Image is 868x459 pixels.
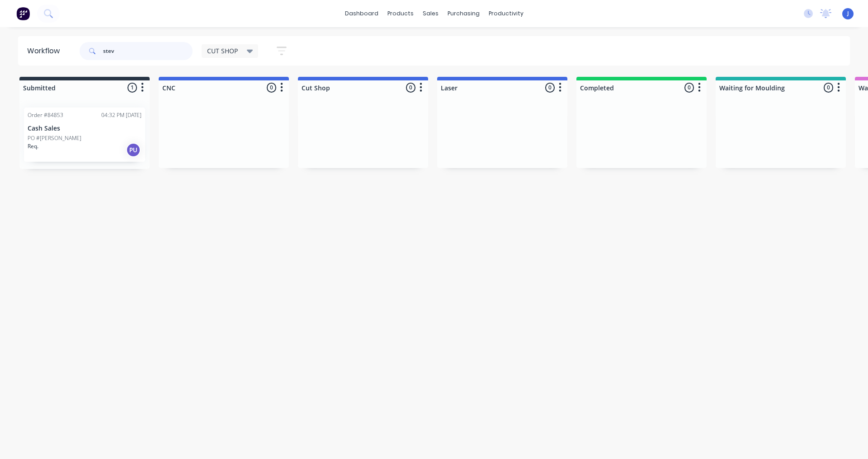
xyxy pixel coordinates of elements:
[207,46,238,56] span: CUT SHOP
[28,125,142,132] p: Cash Sales
[16,7,30,20] img: Factory
[24,108,145,162] div: Order #8485304:32 PM [DATE]Cash SalesPO #[PERSON_NAME]Req.PU
[101,111,142,119] div: 04:32 PM [DATE]
[847,9,849,18] span: J
[28,134,81,142] p: PO #[PERSON_NAME]
[103,42,193,60] input: Search for orders...
[27,46,64,56] div: Workflow
[418,7,443,20] div: sales
[28,111,63,119] div: Order #84853
[383,7,418,20] div: products
[484,7,528,20] div: productivity
[126,143,141,157] div: PU
[443,7,484,20] div: purchasing
[28,142,38,150] p: Req.
[340,7,383,20] a: dashboard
